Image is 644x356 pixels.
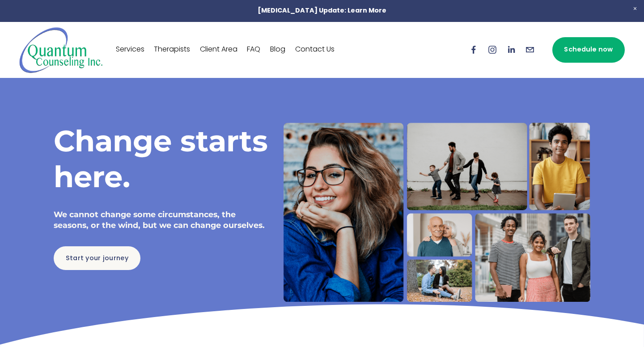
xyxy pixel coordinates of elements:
a: FAQ [247,43,260,57]
a: Schedule now [552,37,625,63]
a: Blog [270,43,285,57]
img: Quantum Counseling Inc. | Change starts here. [19,26,103,73]
h4: We cannot change some circumstances, the seasons, or the wind, but we can change ourselves. [54,209,268,231]
a: Instagram [487,45,497,55]
a: Start your journey [54,246,140,270]
a: Services [116,43,144,57]
a: LinkedIn [506,45,516,55]
a: info@quantumcounselinginc.com [525,45,535,55]
h1: Change starts here. [54,123,268,195]
a: Contact Us [295,43,335,57]
a: Client Area [200,43,237,57]
a: Facebook [469,45,479,55]
a: Therapists [154,43,190,57]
